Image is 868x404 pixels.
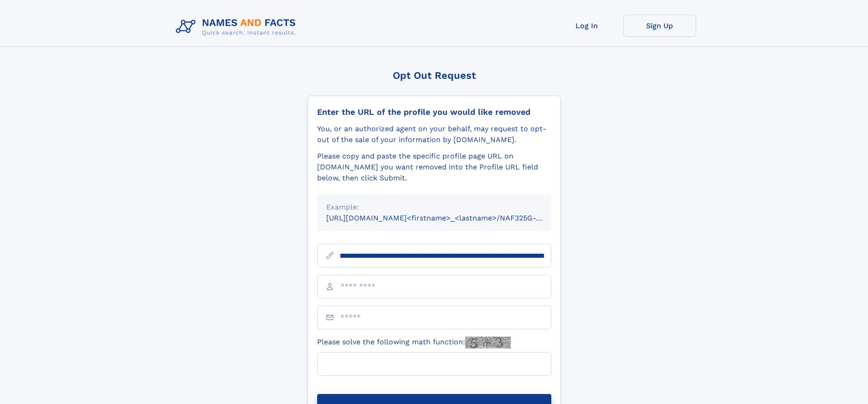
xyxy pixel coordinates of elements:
[317,151,551,184] div: Please copy and paste the specific profile page URL on [DOMAIN_NAME] you want removed into the Pr...
[623,15,696,37] a: Sign Up
[326,214,569,222] small: [URL][DOMAIN_NAME]<firstname>_<lastname>/NAF325G-xxxxxxxx
[308,70,561,81] div: Opt Out Request
[317,123,551,145] div: You, or an authorized agent on your behalf, may request to opt-out of the sale of your informatio...
[326,202,542,213] div: Example:
[550,15,623,37] a: Log In
[317,107,551,117] div: Enter the URL of the profile you would like removed
[317,337,511,348] label: Please solve the following math function:
[172,15,303,39] img: Logo Names and Facts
